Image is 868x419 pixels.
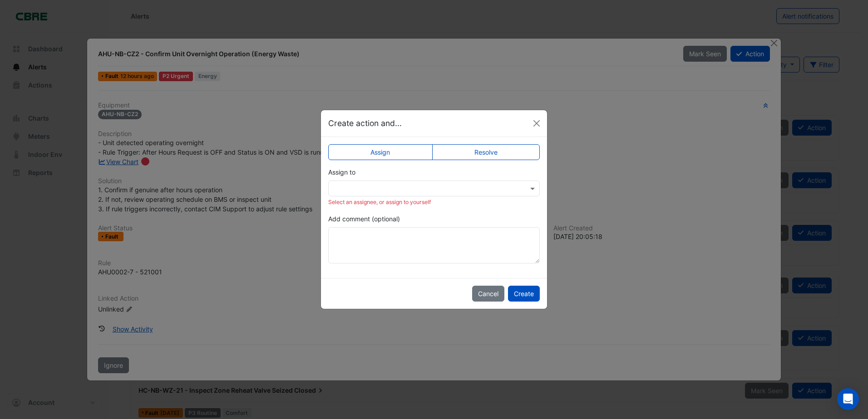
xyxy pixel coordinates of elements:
[328,214,400,224] label: Add comment (optional)
[472,286,504,302] button: Cancel
[328,198,540,206] div: Select an assignee, or assign to yourself
[328,117,402,129] h5: Create action and...
[837,388,859,410] div: Open Intercom Messenger
[328,167,355,177] label: Assign to
[530,117,543,130] button: Close
[328,144,433,160] label: Assign
[508,286,540,302] button: Create
[432,144,540,160] label: Resolve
